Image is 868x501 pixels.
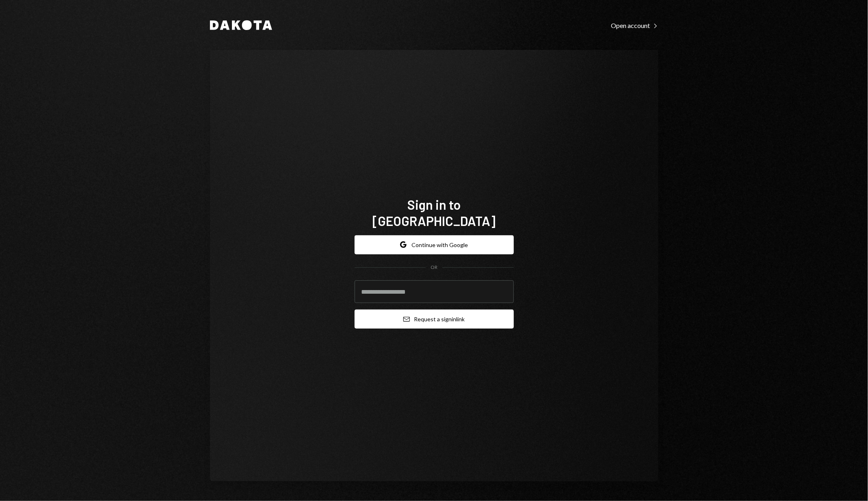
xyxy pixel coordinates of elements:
button: Continue with Google [355,235,514,254]
div: Open account [611,22,658,30]
div: OR [431,264,437,271]
button: Request a signinlink [355,310,514,329]
h1: Sign in to [GEOGRAPHIC_DATA] [355,196,514,229]
a: Open account [611,21,658,30]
